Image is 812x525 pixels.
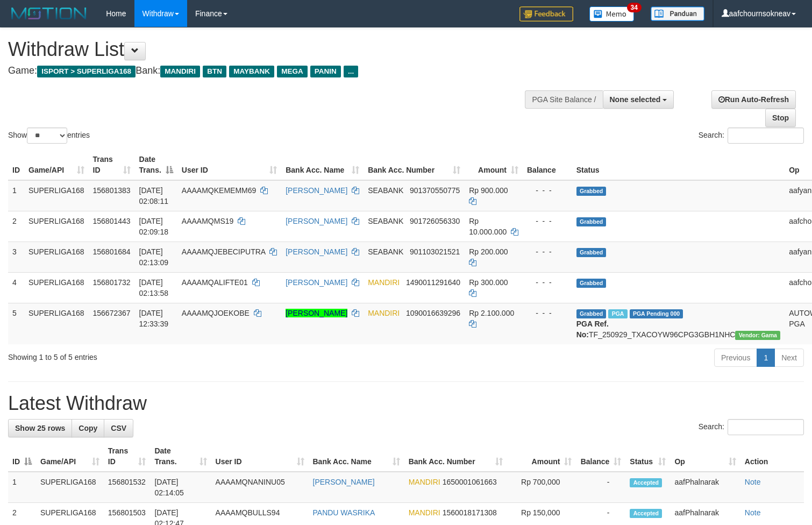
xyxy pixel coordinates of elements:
[182,186,256,195] span: AAAAMQKEMEMM69
[409,478,440,486] span: MANDIRI
[469,247,508,256] span: Rp 200.000
[410,217,460,225] span: Copy 901726056330 to clipboard
[139,309,169,328] span: [DATE] 12:33:39
[368,309,400,317] span: MANDIRI
[745,478,761,486] a: Note
[527,277,568,288] div: - - -
[89,150,135,180] th: Trans ID: activate to sort column ascending
[277,66,308,77] span: MEGA
[469,278,508,287] span: Rp 300.000
[443,478,497,486] span: Copy 1650001061663 to clipboard
[24,211,89,242] td: SUPERLIGA168
[630,478,662,487] span: Accepted
[465,150,523,180] th: Amount: activate to sort column ascending
[774,349,804,367] a: Next
[104,419,133,437] a: CSV
[670,441,740,472] th: Op: activate to sort column ascending
[310,66,341,77] span: PANIN
[576,441,625,472] th: Balance: activate to sort column ascending
[525,90,602,109] div: PGA Site Balance /
[630,509,662,518] span: Accepted
[36,441,104,472] th: Game/API: activate to sort column ascending
[139,217,169,236] span: [DATE] 02:09:18
[8,393,804,414] h1: Latest Withdraw
[404,441,508,472] th: Bank Acc. Number: activate to sort column ascending
[93,186,131,195] span: 156801383
[699,419,804,435] label: Search:
[150,472,211,503] td: [DATE] 02:14:05
[139,278,169,297] span: [DATE] 02:13:58
[104,441,151,472] th: Trans ID: activate to sort column ascending
[8,127,90,144] label: Show entries
[576,248,607,257] span: Grabbed
[229,66,274,77] span: MAYBANK
[36,472,104,503] td: SUPERLIGA168
[344,66,358,77] span: ...
[610,95,661,104] span: None selected
[728,127,804,144] input: Search:
[160,66,200,77] span: MANDIRI
[711,90,796,109] a: Run Auto-Refresh
[150,441,211,472] th: Date Trans.: activate to sort column ascending
[24,242,89,272] td: SUPERLIGA168
[286,278,347,287] a: [PERSON_NAME]
[93,278,131,287] span: 156801732
[735,331,780,340] span: Vendor URL: https://trx31.1velocity.biz
[576,472,625,503] td: -
[104,472,151,503] td: 156801532
[765,109,796,127] a: Stop
[364,150,465,180] th: Bank Acc. Number: activate to sort column ascending
[630,309,683,318] span: PGA Pending
[368,247,403,256] span: SEABANK
[527,185,568,196] div: - - -
[603,90,674,109] button: None selected
[368,217,403,225] span: SEABANK
[281,150,364,180] th: Bank Acc. Name: activate to sort column ascending
[8,441,36,472] th: ID: activate to sort column descending
[443,508,497,517] span: Copy 1560018171308 to clipboard
[72,419,104,437] a: Copy
[8,272,24,303] td: 4
[714,349,757,367] a: Previous
[572,150,785,180] th: Status
[728,419,804,435] input: Search:
[576,279,607,288] span: Grabbed
[519,6,573,22] img: Feedback.jpg
[469,186,508,195] span: Rp 900.000
[409,508,440,517] span: MANDIRI
[177,150,281,180] th: User ID: activate to sort column ascending
[8,5,90,22] img: MOTION_logo.png
[527,216,568,226] div: - - -
[8,242,24,272] td: 3
[527,246,568,257] div: - - -
[286,186,347,195] a: [PERSON_NAME]
[286,247,347,256] a: [PERSON_NAME]
[8,180,24,211] td: 1
[368,278,400,287] span: MANDIRI
[740,441,804,472] th: Action
[8,39,531,60] h1: Withdraw List
[211,441,309,472] th: User ID: activate to sort column ascending
[410,247,460,256] span: Copy 901103021521 to clipboard
[608,309,627,318] span: Marked by aafsengchandara
[576,187,607,196] span: Grabbed
[576,320,609,339] b: PGA Ref. No:
[24,303,89,344] td: SUPERLIGA168
[527,308,568,318] div: - - -
[313,508,375,517] a: PANDU WASRIKA
[24,272,89,303] td: SUPERLIGA168
[576,309,607,318] span: Grabbed
[523,150,572,180] th: Balance
[27,127,67,144] select: Showentries
[182,309,250,317] span: AAAAMQJOEKOBE
[406,309,460,317] span: Copy 1090016639296 to clipboard
[203,66,226,77] span: BTN
[93,247,131,256] span: 156801684
[8,66,531,76] h4: Game: Bank:
[182,278,248,287] span: AAAAMQALIFTE01
[469,309,514,317] span: Rp 2.100.000
[589,6,635,22] img: Button%20Memo.svg
[625,441,670,472] th: Status: activate to sort column ascending
[8,419,72,437] a: Show 25 rows
[572,303,785,344] td: TF_250929_TXACOYW96CPG3GBH1NHC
